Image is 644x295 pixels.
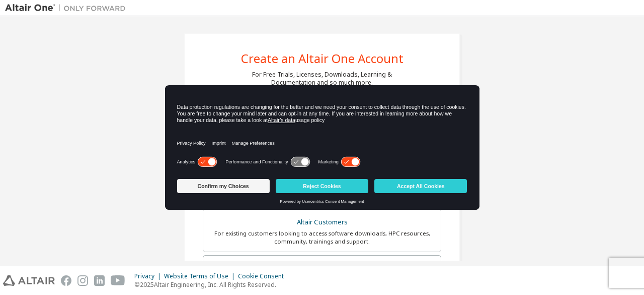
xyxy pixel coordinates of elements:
[209,229,435,246] div: For existing customers looking to access software downloads, HPC resources, community, trainings ...
[134,280,290,289] p: © 2025 Altair Engineering, Inc. All Rights Reserved.
[94,275,105,286] img: linkedin.svg
[252,71,392,87] div: For Free Trials, Licenses, Downloads, Learning & Documentation and so much more.
[241,52,404,65] div: Create an Altair One Account
[164,272,238,280] div: Website Terms of Use
[77,275,88,286] img: instagram.svg
[209,215,435,229] div: Altair Customers
[3,275,55,286] img: altair_logo.svg
[111,275,125,286] img: youtube.svg
[238,272,290,280] div: Cookie Consent
[134,272,164,280] div: Privacy
[5,3,131,13] img: Altair One
[61,275,71,286] img: facebook.svg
